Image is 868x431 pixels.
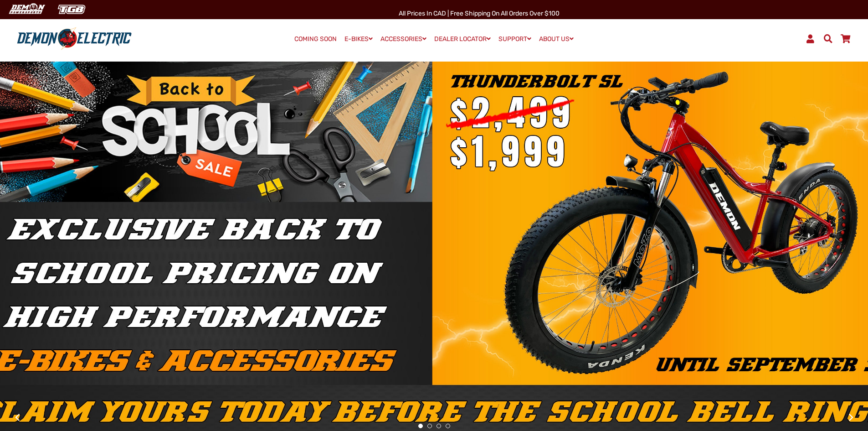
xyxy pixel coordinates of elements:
button: 3 of 4 [437,424,441,428]
a: E-BIKES [341,32,376,46]
img: TGB Canada [53,2,90,17]
a: DEALER LOCATOR [431,32,494,46]
a: COMING SOON [291,33,340,46]
button: 1 of 4 [418,424,423,428]
button: 2 of 4 [427,424,432,428]
a: ABOUT US [536,32,577,46]
a: ACCESSORIES [377,32,430,46]
img: Demon Electric [5,2,48,17]
img: Demon Electric logo [14,27,135,51]
button: 4 of 4 [446,424,450,428]
a: SUPPORT [495,32,534,46]
span: All Prices in CAD | Free shipping on all orders over $100 [399,10,560,17]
